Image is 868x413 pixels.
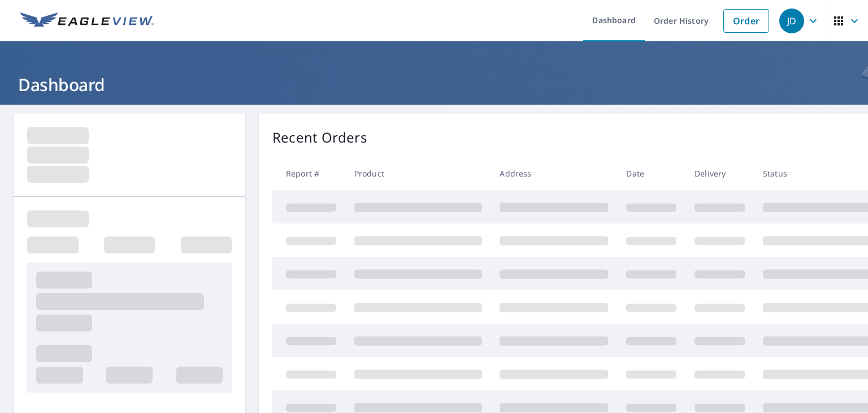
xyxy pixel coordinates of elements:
h1: Dashboard [14,73,854,96]
a: Order [723,9,769,33]
p: Recent Orders [272,127,367,148]
th: Date [617,157,685,190]
th: Product [345,157,491,190]
th: Delivery [685,157,754,190]
th: Report # [272,157,345,190]
img: EV Logo [20,12,154,29]
th: Address [491,157,617,190]
div: JD [779,8,804,33]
